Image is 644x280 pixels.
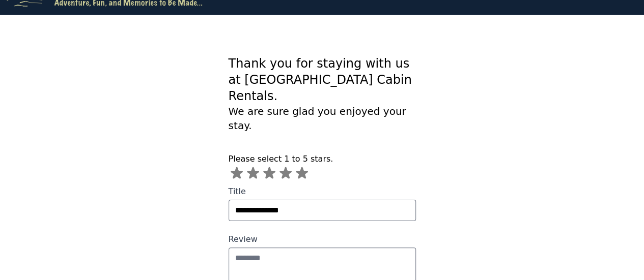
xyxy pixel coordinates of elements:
[229,186,246,196] span: Title
[229,104,416,141] p: We are sure glad you enjoyed your stay.
[229,234,258,244] span: Review
[229,55,416,104] h1: Thank you for staying with us at [GEOGRAPHIC_DATA] Cabin Rentals.
[229,153,416,165] p: Please select 1 to 5 stars.
[229,200,416,221] input: Title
